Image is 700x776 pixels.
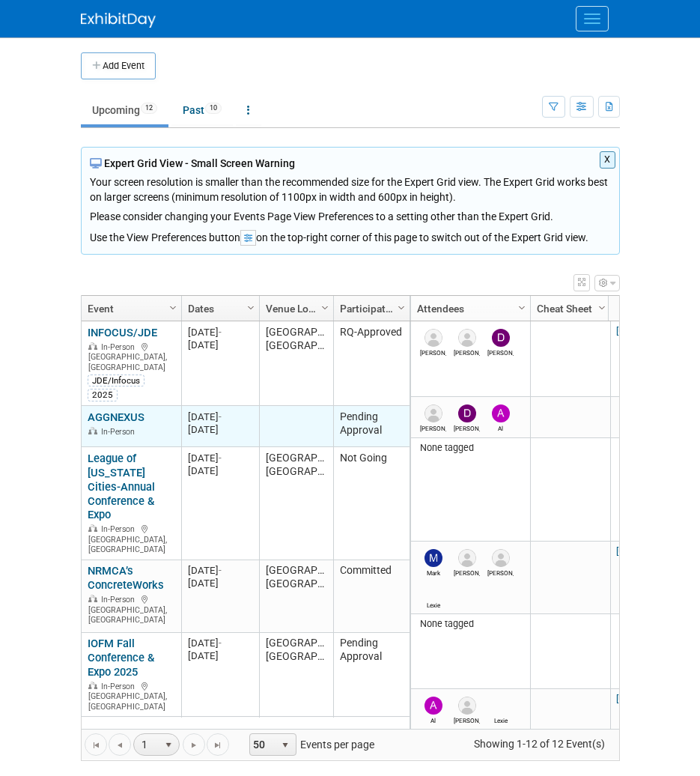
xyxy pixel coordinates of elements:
button: Add Event [81,52,156,79]
div: [DATE] [188,339,252,351]
span: 12 [141,103,157,114]
div: Joe Brogni [454,715,480,724]
a: Column Settings [393,296,410,318]
span: - [219,327,222,338]
img: In-Person Event [88,595,97,602]
div: [DATE] [188,564,252,577]
div: [GEOGRAPHIC_DATA], [GEOGRAPHIC_DATA] [88,522,174,555]
span: - [219,411,222,422]
div: [DATE] [188,423,252,436]
div: [DATE] [188,452,252,464]
td: Pending Approval [333,406,410,447]
span: Column Settings [596,302,608,314]
div: [DATE] [188,410,252,423]
a: Column Settings [317,296,333,318]
div: [DATE] [188,577,252,589]
span: 10 [205,103,222,114]
a: Venue Location [266,296,323,321]
div: [DATE] [188,637,252,649]
div: [GEOGRAPHIC_DATA], [GEOGRAPHIC_DATA] [88,679,174,712]
button: X [600,151,615,169]
img: Joe Brogni [458,697,476,715]
span: - [219,637,222,649]
img: In-Person Event [88,524,97,532]
div: [DATE] [188,649,252,662]
img: David Wilding [492,329,510,347]
span: Events per page [230,733,389,756]
span: - [219,565,222,576]
span: Column Settings [245,302,257,314]
div: [DATE] [188,326,252,339]
a: Go to the last page [207,733,229,756]
div: Mark Buckley [420,567,446,577]
a: Past10 [171,96,233,124]
div: Al Kundrik [487,422,514,432]
a: Attendees [417,296,520,321]
div: JDE/Infocus [88,375,144,387]
td: RQ-Approved [333,321,410,406]
img: Shaun Garrison [458,549,476,567]
img: ExhibitDay [81,13,156,28]
div: Please consider changing your Events Page View Preferences to a setting other than the Expert Grid. [90,204,611,224]
span: Showing 1-12 of 12 Event(s) [460,733,618,754]
div: Shaun Garrison [420,422,446,432]
div: [GEOGRAPHIC_DATA], [GEOGRAPHIC_DATA] [88,592,174,625]
a: Go to the previous page [109,733,131,756]
img: Lexie Buckley [424,581,442,599]
div: Use the View Preferences button on the top-right corner of this page to switch out of the Expert ... [90,224,611,246]
div: Al Kundrik [420,715,446,724]
a: INFOCUS/JDE [88,326,157,339]
a: Upcoming12 [81,96,168,124]
img: Bret Forster [424,329,442,347]
td: [GEOGRAPHIC_DATA], [GEOGRAPHIC_DATA] [259,321,333,406]
div: Bret Forster [487,567,514,577]
span: In-Person [101,682,139,691]
span: 1 [133,733,180,756]
span: Go to the previous page [114,739,126,751]
img: In-Person Event [88,682,97,689]
a: Event [88,296,171,321]
div: [DATE] [188,464,252,477]
td: [GEOGRAPHIC_DATA], [GEOGRAPHIC_DATA] [259,560,333,633]
a: Go to the first page [85,733,107,756]
span: In-Person [101,427,139,437]
img: In-Person Event [88,427,97,434]
img: David Wilding [458,404,476,422]
a: Cheat Sheet [537,296,600,321]
span: - [219,452,222,464]
a: Participation [340,296,400,321]
img: In-Person Event [88,342,97,350]
button: Menu [576,6,609,31]
span: In-Person [101,524,139,534]
div: None tagged [416,618,524,630]
div: Joe Brogni [454,347,480,357]
div: None tagged [416,442,524,454]
a: IOFM Fall Conference & Expo 2025 [88,637,154,679]
a: AGGNEXUS [88,410,144,424]
a: Column Settings [243,296,259,318]
span: Column Settings [319,302,331,314]
span: In-Person [101,342,139,352]
div: Bret Forster [420,347,446,357]
div: Your screen resolution is smaller than the recommended size for the Expert Grid view. The Expert ... [90,171,611,224]
span: Column Settings [395,302,407,314]
div: David Wilding [454,422,480,432]
div: David Wilding [487,347,514,357]
img: Lexie Buckley [492,697,510,715]
td: [GEOGRAPHIC_DATA], [GEOGRAPHIC_DATA] [259,447,333,560]
img: Mark Buckley [424,549,442,567]
img: Joe Brogni [458,329,476,347]
a: Column Settings [165,296,181,318]
span: In-Person [101,595,139,604]
td: Committed [333,560,410,633]
div: [GEOGRAPHIC_DATA], [GEOGRAPHIC_DATA] [88,340,174,373]
span: select [279,739,291,751]
span: Go to the next page [188,739,200,751]
span: 50 [250,734,276,755]
span: Column Settings [167,302,179,314]
div: 2025 [88,389,118,401]
a: Go to the next page [183,733,205,756]
span: Go to the last page [212,739,224,751]
a: Column Settings [594,296,610,318]
a: League of [US_STATE] Cities-Annual Conference & Expo [88,452,155,522]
